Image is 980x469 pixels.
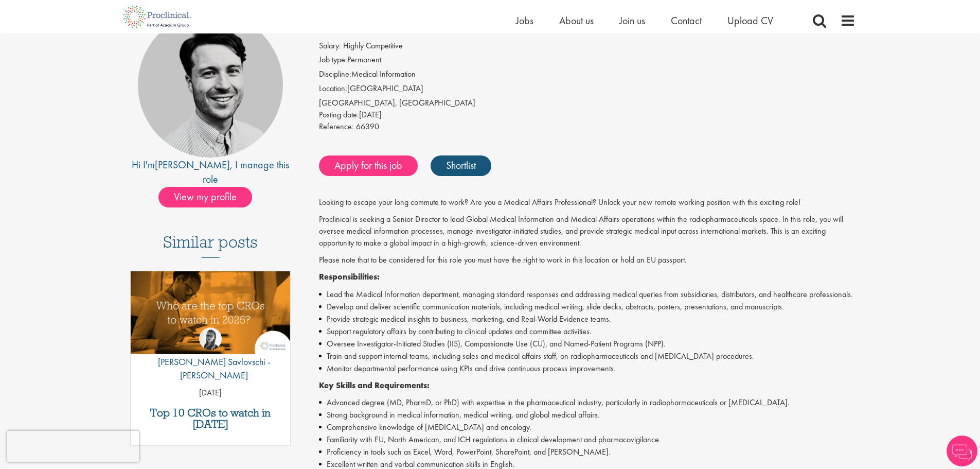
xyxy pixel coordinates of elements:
[319,109,359,120] span: Posting date:
[319,325,856,338] li: Support regulatory affairs by contributing to clinical updates and committee activities.
[131,327,291,387] a: Theodora Savlovschi - Wicks [PERSON_NAME] Savlovschi - [PERSON_NAME]
[319,109,856,121] div: [DATE]
[319,271,380,282] strong: Responsibilities:
[319,288,856,301] li: Lead the Medical Information department, managing standard responses and addressing medical queri...
[138,12,283,158] img: imeage of recruiter Thomas Pinnock
[125,158,296,187] div: Hi I'm , I manage this role
[158,187,252,207] span: View my profile
[131,355,291,381] p: [PERSON_NAME] Savlovschi - [PERSON_NAME]
[131,271,291,362] a: Link to a post
[319,433,856,446] li: Familiarity with EU, North American, and ICH regulations in clinical development and pharmacovigi...
[319,197,856,209] p: Looking to escape your long commute to work? Are you a Medical Affairs Professional? Unlock your ...
[136,407,286,430] a: Top 10 CROs to watch in [DATE]
[727,14,773,27] a: Upload CV
[319,313,856,325] li: Provide strategic medical insights to business, marketing, and Real-World Evidence teams.
[319,362,856,375] li: Monitor departmental performance using KPIs and drive continuous process improvements.
[516,14,533,27] a: Jobs
[319,301,856,313] li: Develop and deliver scientific communication materials, including medical writing, slide decks, a...
[319,446,856,458] li: Proficiency in tools such as Excel, Word, PowerPoint, SharePoint, and [PERSON_NAME].
[319,409,856,421] li: Strong background in medical information, medical writing, and global medical affairs.
[319,54,347,66] label: Job type:
[319,83,856,97] li: [GEOGRAPHIC_DATA]
[319,338,856,350] li: Oversee Investigator-Initiated Studies (IIS), Compassionate Use (CU), and Named-Patient Programs ...
[343,40,403,51] span: Highly Competitive
[619,14,645,27] a: Join us
[319,396,856,409] li: Advanced degree (MD, PharmD, or PhD) with expertise in the pharmaceutical industry, particularly ...
[131,271,291,354] img: Top 10 CROs 2025 | Proclinical
[319,68,351,80] label: Discipline:
[319,155,418,176] a: Apply for this job
[7,431,139,462] iframe: reCAPTCHA
[947,436,977,466] img: Chatbot
[131,387,291,399] p: [DATE]
[356,121,379,132] span: 66390
[671,14,702,27] a: Contact
[319,380,430,391] strong: Key Skills and Requirements:
[163,233,258,258] h3: Similar posts
[319,97,856,109] div: [GEOGRAPHIC_DATA], [GEOGRAPHIC_DATA]
[319,350,856,362] li: Train and support internal teams, including sales and medical affairs staff, on radiopharmaceutic...
[319,214,856,249] p: Proclinical is seeking a Senior Director to lead Global Medical Information and Medical Affairs o...
[155,158,230,171] a: [PERSON_NAME]
[431,155,491,176] a: Shortlist
[319,421,856,433] li: Comprehensive knowledge of [MEDICAL_DATA] and oncology.
[199,327,222,350] img: Theodora Savlovschi - Wicks
[158,189,262,202] a: View my profile
[559,14,594,27] a: About us
[319,54,856,68] li: Permanent
[319,40,341,52] label: Salary:
[319,68,856,83] li: Medical Information
[319,254,856,266] p: Please note that to be considered for this role you must have the right to work in this location ...
[319,121,354,133] label: Reference:
[319,83,347,95] label: Location:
